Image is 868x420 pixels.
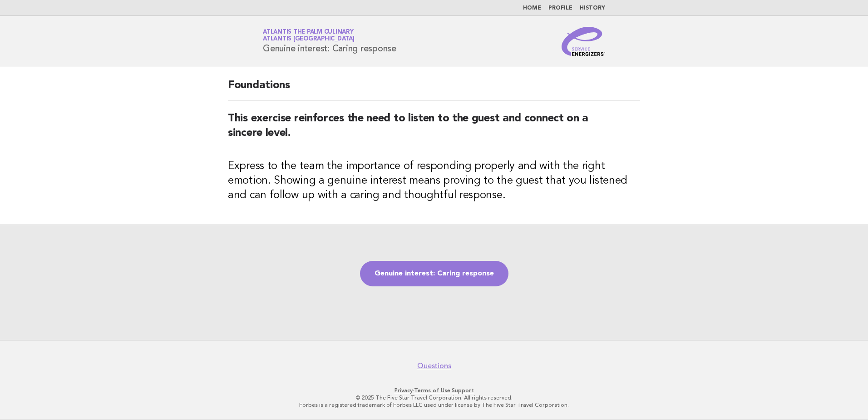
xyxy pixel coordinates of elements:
p: · · [156,387,712,394]
h1: Genuine interest: Caring response [263,30,396,53]
a: Questions [417,361,451,370]
p: © 2025 The Five Star Travel Corporation. All rights reserved. [156,394,712,401]
a: Privacy [395,387,413,394]
a: Atlantis The Palm CulinaryAtlantis [GEOGRAPHIC_DATA] [263,29,355,42]
a: Genuine interest: Caring response [360,261,508,286]
img: Service Energizers [562,27,605,56]
a: Profile [548,5,572,11]
a: History [580,5,605,11]
h2: Foundations [228,78,640,100]
h3: Express to the team the importance of responding properly and with the right emotion. Showing a g... [228,159,640,203]
p: Forbes is a registered trademark of Forbes LLC used under license by The Five Star Travel Corpora... [156,401,712,409]
a: Terms of Use [414,387,450,394]
a: Support [452,387,474,394]
a: Home [523,5,541,11]
h2: This exercise reinforces the need to listen to the guest and connect on a sincere level. [228,111,640,148]
span: Atlantis [GEOGRAPHIC_DATA] [263,36,355,42]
